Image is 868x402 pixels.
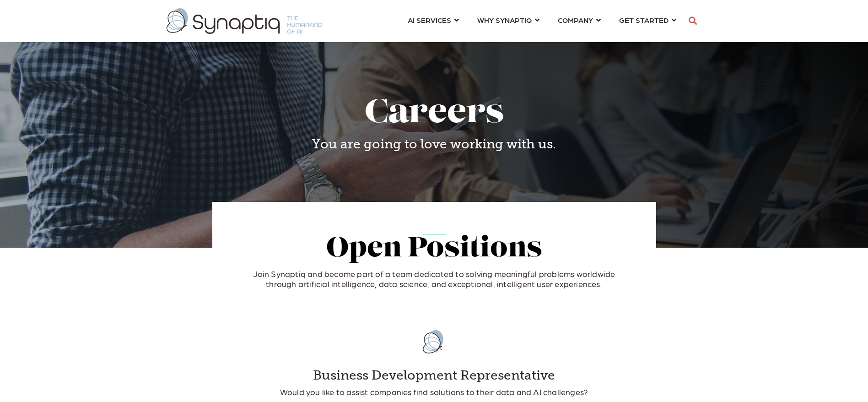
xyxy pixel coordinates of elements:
[167,8,322,34] img: synaptiq logo-1
[242,234,626,265] h2: Open Positions
[411,320,457,364] img: synaptiq-logo-rgb_full-color-logomark-1
[408,16,451,24] span: AI SERVICES
[619,11,676,28] a: GET STARTED
[558,11,601,28] a: COMPANY
[251,368,617,383] h4: Business Development Representative
[477,16,532,24] span: WHY SYNAPTIQ
[251,387,617,397] p: Would you like to assist companies find solutions to their data and AI challenges?
[253,269,615,288] span: Join Synaptiq and become part of a team dedicated to solving meaningful problems worldwide throug...
[477,11,539,28] a: WHY SYNAPTIQ
[408,11,459,28] a: AI SERVICES
[619,16,669,24] span: GET STARTED
[399,5,685,38] nav: menu
[558,16,593,24] span: COMPANY
[219,96,649,132] h1: Careers
[219,136,649,152] h4: You are going to love working with us.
